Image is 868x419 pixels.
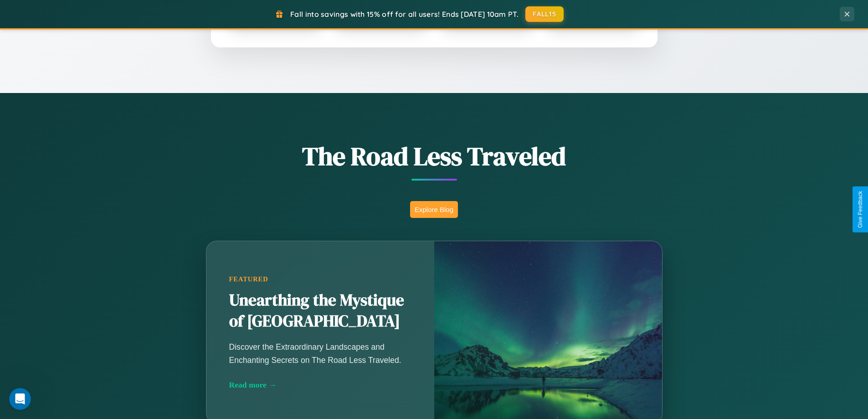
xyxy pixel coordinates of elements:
h2: Unearthing the Mystique of [GEOGRAPHIC_DATA] [229,290,411,332]
p: Discover the Extraordinary Landscapes and Enchanting Secrets on The Road Less Traveled. [229,341,411,366]
span: Fall into savings with 15% off for all users! Ends [DATE] 10am PT. [290,10,519,19]
button: FALL15 [525,6,564,22]
h1: The Road Less Traveled [161,139,708,174]
iframe: Intercom live chat [9,388,31,410]
button: Explore Blog [410,201,458,218]
div: Featured [229,275,411,283]
div: Read more → [229,380,411,390]
div: Give Feedback [857,191,863,228]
